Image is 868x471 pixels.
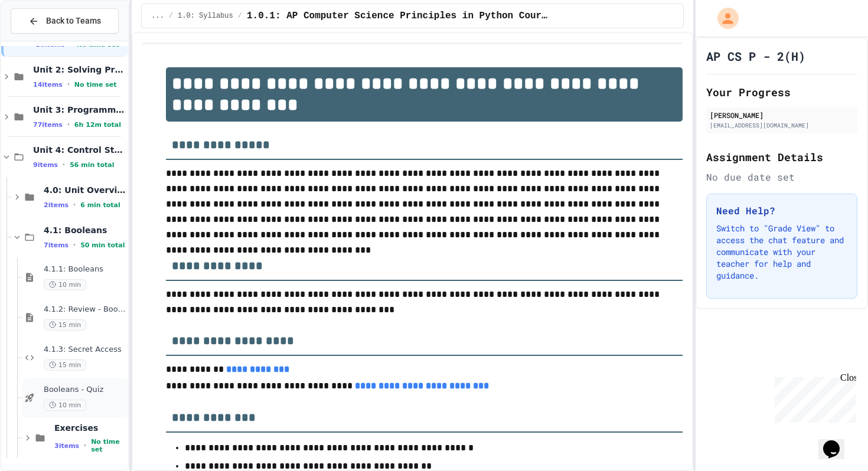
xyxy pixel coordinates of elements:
span: 4.1.3: Secret Access [44,345,126,355]
span: 15 min [44,319,86,331]
span: Unit 4: Control Structures [33,145,126,155]
iframe: chat widget [818,424,856,459]
span: 77 items [33,121,63,129]
span: Exercises [54,423,126,433]
h2: Assignment Details [706,149,857,165]
span: Back to Teams [46,15,101,27]
h2: Your Progress [706,84,857,100]
span: Booleans - Quiz [44,385,126,395]
span: Unit 2: Solving Problems in Computer Science [33,64,126,75]
span: 10 min [44,279,86,290]
span: 6h 12m total [74,121,121,129]
div: [EMAIL_ADDRESS][DOMAIN_NAME] [710,121,854,130]
span: / [169,11,173,21]
span: 7 items [44,241,68,249]
span: 3 items [54,442,79,450]
h3: Need Help? [716,204,847,218]
span: 56 min total [70,161,114,169]
span: 10 min [44,400,86,411]
iframe: chat widget [770,372,856,423]
span: 50 min total [80,241,125,249]
span: 9 items [33,161,58,169]
span: 1.0.1: AP Computer Science Principles in Python Course Syllabus [247,9,549,23]
div: No due date set [706,170,857,184]
span: 4.1.1: Booleans [44,264,126,274]
span: • [84,441,86,450]
button: Back to Teams [11,8,119,34]
span: No time set [91,438,126,453]
span: 4.0: Unit Overview [44,185,126,195]
span: • [67,120,70,129]
span: 2 items [44,201,68,209]
span: 15 min [44,359,86,371]
span: • [73,240,76,250]
span: 1.0: Syllabus [178,11,233,21]
div: Chat with us now!Close [5,5,81,75]
p: Switch to "Grade View" to access the chat feature and communicate with your teacher for help and ... [716,223,847,282]
div: [PERSON_NAME] [710,110,854,120]
span: 6 min total [80,201,120,209]
span: 14 items [33,81,63,89]
span: No time set [74,81,117,89]
h1: AP CS P - 2(H) [706,48,805,64]
span: ... [151,11,164,21]
span: / [238,11,242,21]
span: 4.1.2: Review - Booleans [44,305,126,315]
span: • [73,200,76,210]
div: My Account [705,5,742,32]
span: • [67,80,70,89]
span: Unit 3: Programming with Python [33,104,126,115]
span: • [63,160,65,169]
span: 4.1: Booleans [44,225,126,235]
